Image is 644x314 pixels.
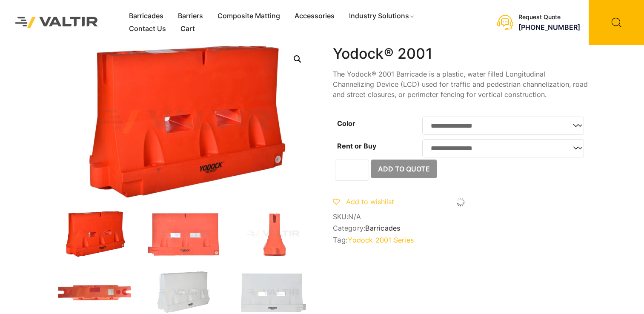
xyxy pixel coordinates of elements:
[287,10,342,23] a: Accessories
[371,160,437,178] button: Add to Quote
[333,45,588,63] h1: Yodock® 2001
[171,10,210,23] a: Barriers
[348,236,414,244] a: Yodock 2001 Series
[365,224,400,232] a: Barricades
[518,14,580,21] div: Request Quote
[210,10,287,23] a: Composite Matting
[122,23,173,35] a: Contact Us
[337,142,376,150] label: Rent or Buy
[333,236,588,244] span: Tag:
[342,10,422,23] a: Industry Solutions
[333,69,588,100] p: The Yodock® 2001 Barricade is a plastic, water filled Longitudinal Channelizing Device (LCD) used...
[518,23,580,31] a: [PHONE_NUMBER]
[337,119,355,128] label: Color
[333,224,588,232] span: Category:
[335,160,369,181] input: Product quantity
[56,211,133,257] img: 2001_Org_3Q-1.jpg
[235,211,312,257] img: 2001_Org_Side.jpg
[348,212,361,221] span: N/A
[173,23,202,35] a: Cart
[333,213,588,221] span: SKU:
[6,8,107,37] img: Valtir Rentals
[146,211,222,257] img: 2001_Org_Front.jpg
[122,10,171,23] a: Barricades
